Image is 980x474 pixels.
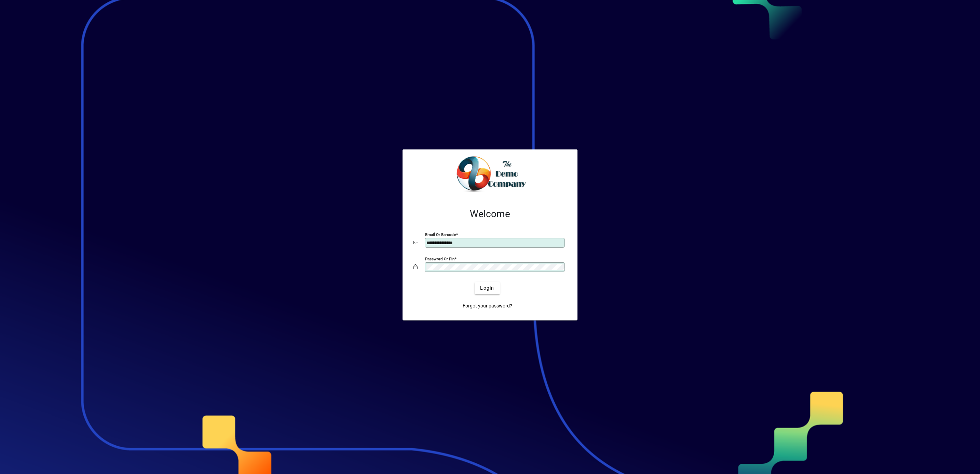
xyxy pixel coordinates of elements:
[413,208,567,220] h2: Welcome
[425,232,456,237] mat-label: Email or Barcode
[460,300,515,312] a: Forgot your password?
[475,282,500,294] button: Login
[463,302,512,310] span: Forgot your password?
[425,256,454,261] mat-label: Password or Pin
[480,285,494,292] span: Login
